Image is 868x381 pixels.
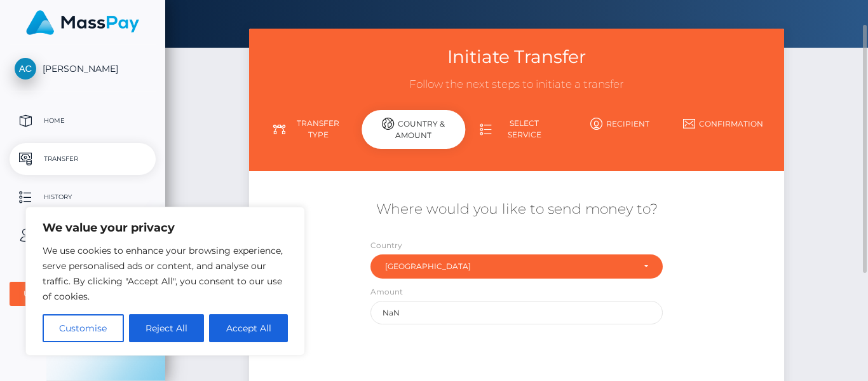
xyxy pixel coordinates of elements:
a: Confirmation [671,113,774,135]
h3: Initiate Transfer [259,45,775,69]
p: We use cookies to enhance your browsing experience, serve personalised ads or content, and analys... [43,243,288,304]
img: MassPay [26,10,139,35]
label: Country [370,240,402,251]
a: Transfer [10,143,156,175]
a: Select Service [465,113,568,146]
button: Canada [370,254,663,279]
button: User Agreements [10,282,156,306]
div: We value your privacy [25,207,305,356]
input: Amount to send in undefined (Maximum: undefined) [370,301,663,324]
p: We value your privacy [43,220,288,235]
p: History [15,188,151,207]
p: Transfer [15,149,151,169]
p: User Profile [15,226,151,245]
div: [GEOGRAPHIC_DATA] [385,261,634,272]
p: Home [15,111,151,130]
label: Amount [370,286,403,298]
div: Country & Amount [362,110,465,149]
button: Customise [43,314,124,342]
a: History [10,181,156,213]
span: [PERSON_NAME] [10,63,156,74]
div: User Agreements [24,289,128,299]
button: Accept All [209,314,288,342]
button: Reject All [129,314,205,342]
a: User Profile [10,219,156,251]
a: Recipient [568,113,671,135]
h5: Where would you like to send money to? [259,200,775,219]
h3: Follow the next steps to initiate a transfer [259,77,775,92]
a: Transfer Type [259,113,362,146]
a: Home [10,105,156,137]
